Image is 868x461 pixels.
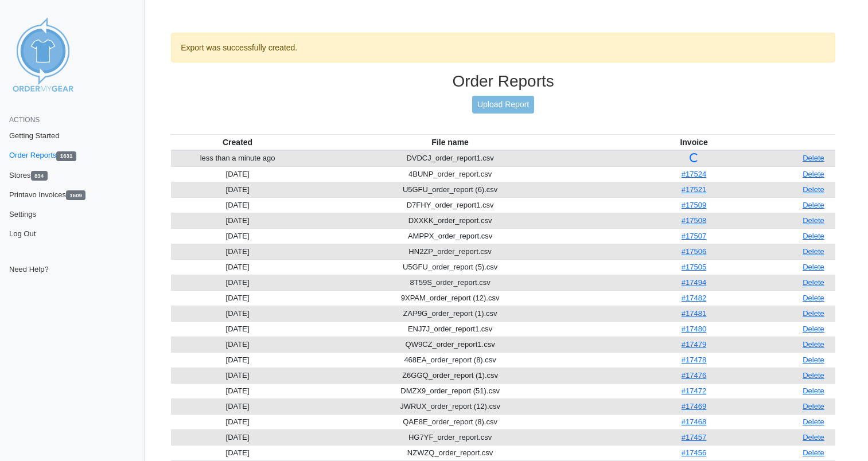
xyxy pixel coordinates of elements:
[56,151,76,161] span: 1631
[803,309,824,318] a: Delete
[171,150,304,167] td: less than a minute ago
[682,309,706,318] a: #17481
[31,171,48,181] span: 834
[171,228,304,244] td: [DATE]
[682,170,706,178] a: #17524
[304,445,596,460] td: NZWZQ_order_report.csv
[803,185,824,194] a: Delete
[9,116,40,124] span: Actions
[803,340,824,349] a: Delete
[803,154,824,162] a: Delete
[682,325,706,333] a: #17480
[803,170,824,178] a: Delete
[682,417,706,426] a: #17468
[304,197,596,213] td: D7FHY_order_report1.csv
[682,185,706,194] a: #17521
[171,213,304,228] td: [DATE]
[171,290,304,306] td: [DATE]
[803,216,824,225] a: Delete
[682,355,706,364] a: #17478
[171,33,835,62] div: Export was successfully created.
[803,433,824,442] a: Delete
[304,134,596,150] th: File name
[171,182,304,197] td: [DATE]
[803,355,824,364] a: Delete
[304,244,596,259] td: HN2ZP_order_report.csv
[596,134,792,150] th: Invoice
[171,166,304,182] td: [DATE]
[171,414,304,429] td: [DATE]
[803,201,824,209] a: Delete
[171,399,304,414] td: [DATE]
[171,306,304,321] td: [DATE]
[304,337,596,352] td: QW9CZ_order_report1.csv
[682,278,706,287] a: #17494
[472,96,534,114] a: Upload Report
[682,386,706,395] a: #17472
[803,417,824,426] a: Delete
[304,275,596,290] td: 8T59S_order_report.csv
[171,275,304,290] td: [DATE]
[171,72,835,91] h3: Order Reports
[803,371,824,380] a: Delete
[304,414,596,429] td: QAE8E_order_report (8).csv
[803,294,824,302] a: Delete
[304,290,596,306] td: 9XPAM_order_report (12).csv
[171,244,304,259] td: [DATE]
[304,213,596,228] td: DXXKK_order_report.csv
[171,368,304,383] td: [DATE]
[304,228,596,244] td: AMPPX_order_report.csv
[304,150,596,167] td: DVDCJ_order_report1.csv
[171,337,304,352] td: [DATE]
[171,321,304,337] td: [DATE]
[304,259,596,275] td: U5GFU_order_report (5).csv
[304,399,596,414] td: JWRUX_order_report (12).csv
[171,259,304,275] td: [DATE]
[803,402,824,411] a: Delete
[803,325,824,333] a: Delete
[803,448,824,457] a: Delete
[304,383,596,399] td: DMZX9_order_report (51).csv
[171,134,304,150] th: Created
[803,247,824,256] a: Delete
[682,402,706,411] a: #17469
[682,433,706,442] a: #17457
[803,232,824,240] a: Delete
[171,197,304,213] td: [DATE]
[171,445,304,460] td: [DATE]
[682,216,706,225] a: #17508
[803,278,824,287] a: Delete
[682,340,706,349] a: #17479
[171,429,304,445] td: [DATE]
[803,263,824,271] a: Delete
[803,386,824,395] a: Delete
[304,429,596,445] td: HG7YF_order_report.csv
[304,368,596,383] td: Z6GGQ_order_report (1).csv
[682,201,706,209] a: #17509
[304,352,596,368] td: 468EA_order_report (8).csv
[304,166,596,182] td: 4BUNP_order_report.csv
[682,448,706,457] a: #17456
[682,232,706,240] a: #17507
[304,306,596,321] td: ZAP9G_order_report (1).csv
[66,190,85,200] span: 1609
[682,294,706,302] a: #17482
[682,263,706,271] a: #17505
[171,352,304,368] td: [DATE]
[304,321,596,337] td: ENJ7J_order_report1.csv
[682,247,706,256] a: #17506
[304,182,596,197] td: U5GFU_order_report (6).csv
[682,371,706,380] a: #17476
[171,383,304,399] td: [DATE]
